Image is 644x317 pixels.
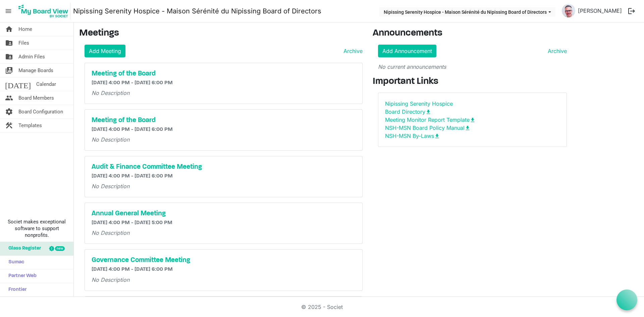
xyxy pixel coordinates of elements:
[378,45,436,57] a: Add Announcement
[92,229,356,237] p: No Description
[5,50,13,63] span: folder_shared
[18,91,54,105] span: Board Members
[385,133,440,139] a: NSH-MSN By-Lawsdownload
[92,136,356,144] p: No Description
[385,108,431,115] a: Board Directorydownload
[575,4,625,17] a: [PERSON_NAME]
[5,77,31,91] span: [DATE]
[18,22,32,36] span: Home
[92,266,356,273] h6: [DATE] 4:00 PM - [DATE] 6:00 PM
[5,242,41,255] span: Glass Register
[385,100,453,107] a: Nipissing Serenity Hospice
[55,246,65,251] div: new
[378,63,567,71] p: No current announcements
[465,125,471,131] span: download
[5,256,24,269] span: Sumac
[625,4,639,18] button: logout
[341,47,363,55] a: Archive
[18,119,42,132] span: Templates
[5,91,13,105] span: people
[92,210,356,218] a: Annual General Meeting
[379,7,555,16] button: Nipissing Serenity Hospice - Maison Sérénité du Nipissing Board of Directors dropdownbutton
[73,4,321,18] a: Nipissing Serenity Hospice - Maison Sérénité du Nipissing Board of Directors
[18,36,29,50] span: Files
[373,28,572,39] h3: Announcements
[5,22,13,36] span: home
[5,119,13,132] span: construction
[385,124,471,131] a: NSH-MSN Board Policy Manualdownload
[373,76,572,88] h3: Important Links
[5,36,13,50] span: folder_shared
[92,163,356,171] a: Audit & Finance Committee Meeting
[16,3,73,19] a: My Board View Logo
[545,47,567,55] a: Archive
[434,133,440,139] span: download
[425,109,431,115] span: download
[562,4,575,17] img: 0MpDF0xZpsvmN6nJu6j4na9fkL8uVyLzeteg1SJYPbrsJSYLf2fhu80Md3nUuTb8z2fY53FdlAzUaTt7U3Ey7Q_thumb.png
[18,64,53,77] span: Manage Boards
[36,77,56,91] span: Calendar
[3,218,70,239] span: Societ makes exceptional software to support nonprofits.
[92,70,356,78] a: Meeting of the Board
[385,116,476,123] a: Meeting Monitor Report Templatedownload
[92,89,356,97] p: No Description
[2,5,15,17] span: menu
[92,173,356,179] h6: [DATE] 4:00 PM - [DATE] 6:00 PM
[92,256,356,264] a: Governance Committee Meeting
[5,269,37,283] span: Partner Web
[18,50,45,63] span: Admin Files
[18,105,63,118] span: Board Configuration
[92,220,356,226] h6: [DATE] 4:00 PM - [DATE] 5:00 PM
[5,105,13,118] span: settings
[5,64,13,77] span: switch_account
[85,45,125,57] a: Add Meeting
[92,80,356,86] h6: [DATE] 4:00 PM - [DATE] 6:00 PM
[92,116,356,124] a: Meeting of the Board
[16,3,70,19] img: My Board View Logo
[92,182,356,190] p: No Description
[470,117,476,123] span: download
[301,304,343,310] a: © 2025 - Societ
[92,276,356,284] p: No Description
[92,126,356,133] h6: [DATE] 4:00 PM - [DATE] 6:00 PM
[5,283,26,297] span: Frontier
[79,28,363,39] h3: Meetings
